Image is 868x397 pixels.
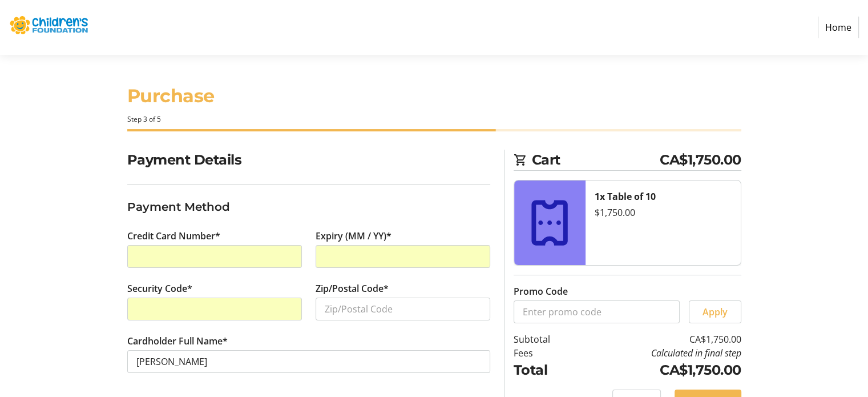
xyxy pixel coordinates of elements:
[325,250,481,263] iframe: Secure expiration date input frame
[579,360,741,380] td: CA$1,750.00
[595,190,656,203] strong: 1x Table of 10
[514,284,568,298] label: Promo Code
[316,298,490,320] input: Zip/Postal Code
[579,332,741,346] td: CA$1,750.00
[127,229,220,243] label: Credit Card Number*
[689,300,741,323] button: Apply
[316,282,389,295] label: Zip/Postal Code*
[127,198,490,215] h3: Payment Method
[579,346,741,360] td: Calculated in final step
[136,302,293,316] iframe: Secure CVC input frame
[127,114,741,125] div: Step 3 of 5
[127,282,192,295] label: Security Code*
[136,250,293,263] iframe: Secure card number input frame
[660,150,741,170] span: CA$1,750.00
[595,206,732,219] div: $1,750.00
[127,350,490,373] input: Card Holder Name
[514,346,579,360] td: Fees
[9,5,90,50] img: The Children's Foundation of Guelph and Wellington's Logo
[127,334,228,348] label: Cardholder Full Name*
[316,229,391,243] label: Expiry (MM / YY)*
[514,360,579,380] td: Total
[127,150,490,170] h2: Payment Details
[818,17,859,38] a: Home
[514,332,579,346] td: Subtotal
[514,300,680,323] input: Enter promo code
[532,150,660,170] span: Cart
[703,305,728,319] span: Apply
[127,82,741,110] h1: Purchase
